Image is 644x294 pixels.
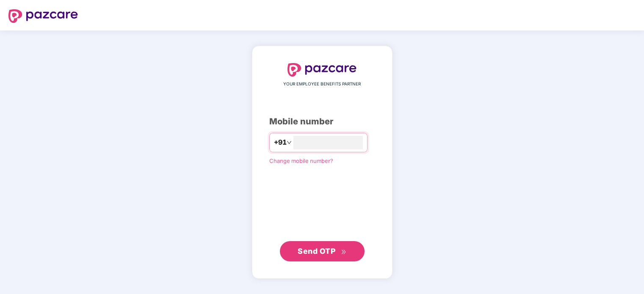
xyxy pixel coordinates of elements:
[269,115,375,128] div: Mobile number
[283,81,361,88] span: YOUR EMPLOYEE BENEFITS PARTNER
[341,249,346,255] span: double-right
[298,247,335,256] span: Send OTP
[287,63,357,77] img: logo
[8,9,78,23] img: logo
[274,137,287,148] span: +91
[280,241,365,261] button: Send OTPdouble-right
[269,157,333,164] a: Change mobile number?
[287,140,292,145] span: down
